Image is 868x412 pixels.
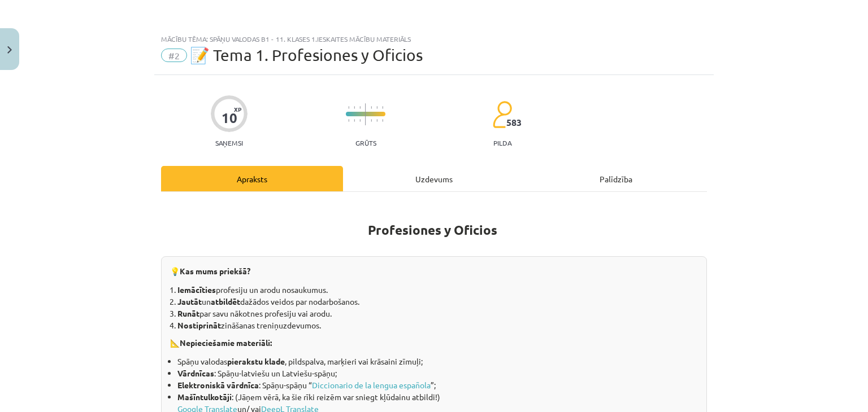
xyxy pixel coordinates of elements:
b: Elektroniskā vārdnīca [177,380,259,390]
b: Iemācīties [177,284,216,295]
b: Vārdnīcas [177,368,214,378]
strong: Nepieciešamie materiāli: [180,338,272,348]
div: Apraksts [161,166,343,191]
img: icon-short-line-57e1e144782c952c97e751825c79c345078a6d821885a25fce030b3d8c18986b.svg [382,106,383,109]
span: #2 [161,49,187,62]
p: pilda [493,139,511,147]
span: XP [234,106,241,112]
a: Diccionario de la lengua española [312,380,431,390]
img: icon-short-line-57e1e144782c952c97e751825c79c345078a6d821885a25fce030b3d8c18986b.svg [371,106,372,109]
img: icon-short-line-57e1e144782c952c97e751825c79c345078a6d821885a25fce030b3d8c18986b.svg [382,119,383,122]
div: Uzdevums [343,166,525,191]
b: Jautāt [177,296,202,306]
img: icon-short-line-57e1e144782c952c97e751825c79c345078a6d821885a25fce030b3d8c18986b.svg [376,119,377,122]
li: par savu nākotnes profesiju vai arodu. [177,308,698,319]
p: Saņemsi [211,139,248,147]
p: Grūts [355,139,376,147]
img: icon-short-line-57e1e144782c952c97e751825c79c345078a6d821885a25fce030b3d8c18986b.svg [376,106,377,109]
b: Profesiones y Oficios [368,222,497,238]
b: Nostiprināt [177,320,221,330]
b: atbildēt [211,296,240,306]
li: : Spāņu-spāņu “ ”; [177,379,698,391]
img: icon-short-line-57e1e144782c952c97e751825c79c345078a6d821885a25fce030b3d8c18986b.svg [359,106,361,109]
li: Spāņu valodas , pildspalva, marķieri vai krāsaini zīmuļi; [177,356,698,367]
div: Mācību tēma: Spāņu valodas b1 - 11. klases 1.ieskaites mācību materiāls [161,35,707,43]
li: un dažādos veidos par nodarbošanos. [177,296,698,308]
strong: Kas mums priekšā? [180,266,250,276]
img: icon-short-line-57e1e144782c952c97e751825c79c345078a6d821885a25fce030b3d8c18986b.svg [371,119,372,122]
li: : Spāņu-latviešu un Latviešu-spāņu; [177,367,698,379]
div: 10 [222,110,237,126]
img: icon-close-lesson-0947bae3869378f0d4975bcd49f059093ad1ed9edebbc8119c70593378902aed.svg [7,46,12,54]
span: 583 [506,117,522,128]
img: icon-short-line-57e1e144782c952c97e751825c79c345078a6d821885a25fce030b3d8c18986b.svg [354,106,355,109]
b: Runāt [177,308,199,318]
p: 📐 [170,337,698,349]
div: Palīdzība [525,166,707,191]
img: icon-long-line-d9ea69661e0d244f92f715978eff75569469978d946b2353a9bb055b3ed8787d.svg [365,103,366,125]
p: 💡 [170,265,698,277]
li: profesiju un arodu nosaukumus. [177,284,698,296]
img: icon-short-line-57e1e144782c952c97e751825c79c345078a6d821885a25fce030b3d8c18986b.svg [348,119,349,122]
img: icon-short-line-57e1e144782c952c97e751825c79c345078a6d821885a25fce030b3d8c18986b.svg [359,119,361,122]
b: Mašīntulkotāji [177,392,232,402]
b: pierakstu klade [227,356,285,366]
img: icon-short-line-57e1e144782c952c97e751825c79c345078a6d821885a25fce030b3d8c18986b.svg [348,106,349,109]
li: zināšanas treniņuzdevumos. [177,319,698,331]
img: students-c634bb4e5e11cddfef0936a35e636f08e4e9abd3cc4e673bd6f9a4125e45ecb1.svg [492,100,512,129]
img: icon-short-line-57e1e144782c952c97e751825c79c345078a6d821885a25fce030b3d8c18986b.svg [354,119,355,122]
span: 📝 Tema 1. Profesiones y Oficios [190,46,423,64]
